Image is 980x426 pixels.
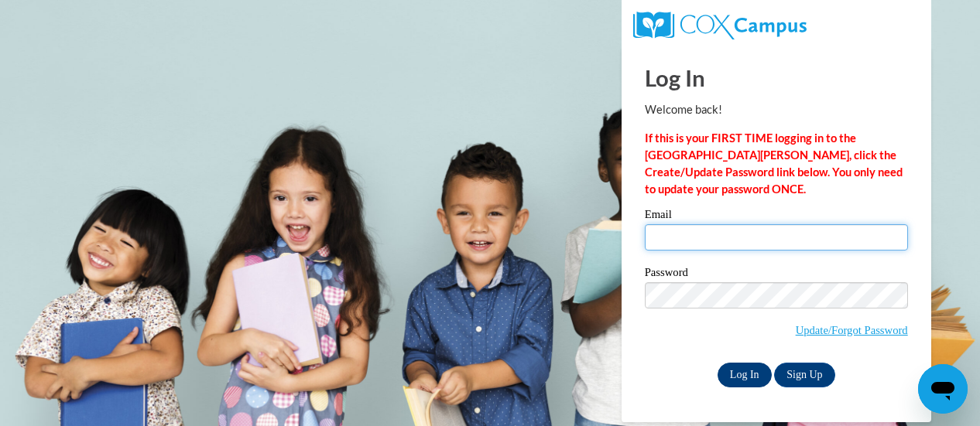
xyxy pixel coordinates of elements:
[645,131,903,196] strong: If this is your FIRST TIME logging in to the [GEOGRAPHIC_DATA][PERSON_NAME], click the Create/Upd...
[633,12,807,39] img: COX Campus
[718,363,772,387] input: Log In
[774,363,834,387] a: Sign Up
[796,324,908,336] a: Update/Forgot Password
[918,364,968,414] iframe: Button to launch messaging window
[645,209,908,224] label: Email
[645,267,908,282] label: Password
[645,62,908,94] h1: Log In
[645,101,908,118] p: Welcome back!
